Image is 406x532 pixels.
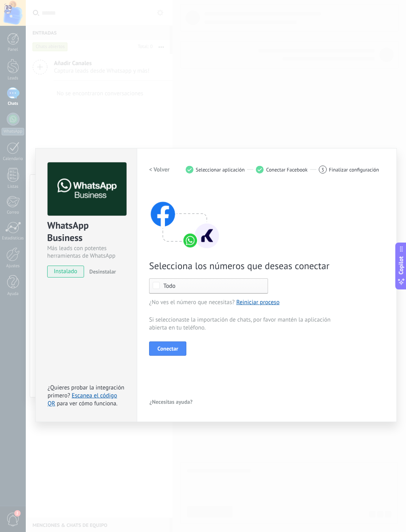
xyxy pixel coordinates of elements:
[149,316,338,332] span: Si seleccionaste la importación de chats, por favor mantén la aplicación abierta en tu teléfono.
[196,167,245,173] span: Seleccionar aplicación
[329,167,379,173] span: Finalizar configuración
[48,162,126,216] img: logo_main.png
[266,167,308,173] span: Conectar Facebook
[163,283,176,289] div: Todo
[157,346,178,351] span: Conectar
[149,399,193,405] span: ¿Necesitas ayuda?
[149,299,280,306] span: ¿No ves el número que necesitas?
[397,256,405,275] span: Copilot
[89,268,116,275] span: Desinstalar
[149,260,338,272] span: Selecciona los números que deseas conectar
[47,219,125,245] div: WhatsApp Business
[149,166,170,173] h2: < Volver
[149,186,220,250] img: connect with facebook
[86,266,116,278] button: Desinstalar
[47,245,125,260] div: Más leads con potentes herramientas de WhatsApp
[57,400,117,407] span: para ver cómo funciona.
[48,384,124,399] span: ¿Quieres probar la integración primero?
[149,162,170,177] button: < Volver
[48,266,84,278] span: instalado
[48,392,117,407] a: Escanea el código QR
[236,299,280,306] a: Reiniciar proceso
[149,396,193,408] button: ¿Necesitas ayuda?
[149,341,186,356] button: Conectar
[321,166,324,173] span: 3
